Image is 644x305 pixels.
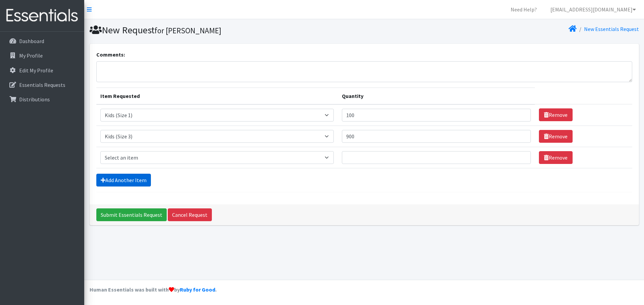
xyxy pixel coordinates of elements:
p: Edit My Profile [19,67,53,74]
a: Need Help? [505,3,542,16]
a: Ruby for Good [180,286,215,293]
th: Item Requested [96,88,338,104]
h1: New Request [90,24,362,36]
strong: Human Essentials was built with by . [90,286,217,293]
a: My Profile [3,49,82,62]
a: Cancel Request [168,208,212,221]
a: Add Another Item [96,174,151,187]
a: [EMAIL_ADDRESS][DOMAIN_NAME] [545,3,641,16]
p: Essentials Requests [19,81,65,88]
p: My Profile [19,52,43,59]
th: Quantity [338,88,535,104]
a: Edit My Profile [3,64,82,77]
img: HumanEssentials [3,4,82,27]
a: Remove [539,108,573,121]
small: for [PERSON_NAME] [155,26,221,35]
a: New Essentials Request [584,26,639,32]
a: Remove [539,130,573,143]
p: Distributions [19,96,50,103]
a: Essentials Requests [3,78,82,92]
p: Dashboard [19,38,44,44]
a: Distributions [3,93,82,106]
input: Submit Essentials Request [96,208,167,221]
a: Remove [539,151,573,164]
a: Dashboard [3,34,82,48]
label: Comments: [96,50,125,59]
